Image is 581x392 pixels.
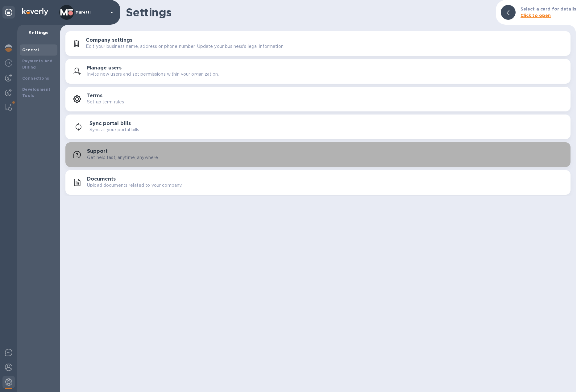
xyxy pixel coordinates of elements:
[87,154,158,161] p: Get help fast, anytime, anywhere
[2,6,15,19] div: Unpin categories
[22,48,39,52] b: General
[87,176,116,182] h3: Documents
[126,6,491,19] h1: Settings
[65,142,571,167] button: SupportGet help fast, anytime, anywhere
[65,170,571,195] button: DocumentsUpload documents related to your company.
[86,37,132,43] h3: Company settings
[22,76,49,81] b: Connections
[87,93,102,99] h3: Terms
[22,30,55,36] p: Settings
[87,99,124,105] p: Set up term rules
[89,121,131,127] h3: Sync portal bills
[65,87,571,111] button: TermsSet up term rules
[22,8,48,15] img: Logo
[521,6,576,11] b: Select a card for details
[22,87,50,98] b: Development Tools
[76,10,106,15] p: Muretti
[550,362,581,392] iframe: Chat Widget
[65,115,571,139] button: Sync portal billsSync all your portal bills
[86,43,284,50] p: Edit your business name, address or phone number. Update your business's legal information.
[87,71,219,77] p: Invite new users and set permissions within your organization.
[22,59,53,69] b: Payments And Billing
[65,31,571,56] button: Company settingsEdit your business name, address or phone number. Update your business's legal in...
[87,148,108,154] h3: Support
[65,59,571,84] button: Manage usersInvite new users and set permissions within your organization.
[87,182,182,189] p: Upload documents related to your company.
[87,65,122,71] h3: Manage users
[521,13,551,18] b: Click to open
[5,59,12,67] img: Foreign exchange
[89,127,139,133] p: Sync all your portal bills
